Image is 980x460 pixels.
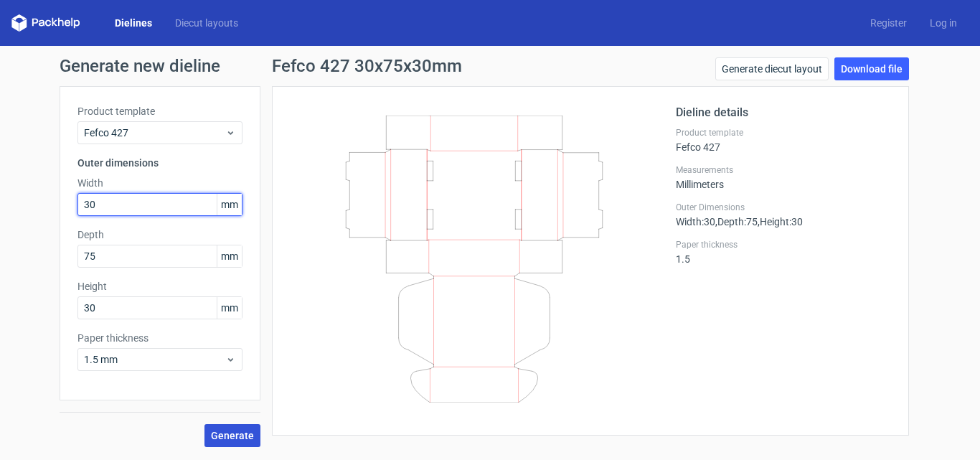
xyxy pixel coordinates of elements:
a: Register [859,16,918,30]
label: Width [77,176,242,190]
span: Width : 30 [676,216,715,227]
h3: Outer dimensions [77,156,242,170]
span: mm [217,245,242,267]
h1: Fefco 427 30x75x30mm [272,57,462,75]
span: 1.5 mm [84,352,225,367]
a: Diecut layouts [164,16,250,30]
span: mm [217,194,242,215]
h1: Generate new dieline [60,57,920,75]
a: Log in [918,16,969,30]
span: Fefco 427 [84,126,225,140]
label: Paper thickness [676,239,891,250]
a: Download file [834,57,909,80]
a: Generate diecut layout [715,57,829,80]
label: Product template [676,127,891,139]
div: Fefco 427 [676,127,891,153]
label: Product template [77,104,242,118]
span: mm [217,297,242,319]
div: Millimeters [676,164,891,190]
a: Dielines [103,16,164,30]
span: , Height : 30 [758,216,803,227]
h2: Dieline details [676,104,891,121]
label: Height [77,279,242,294]
label: Depth [77,227,242,242]
button: Generate [204,424,260,447]
span: , Depth : 75 [715,216,758,227]
label: Measurements [676,164,891,176]
span: Generate [211,431,254,441]
label: Outer Dimensions [676,202,891,213]
div: 1.5 [676,239,891,265]
label: Paper thickness [77,331,242,345]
